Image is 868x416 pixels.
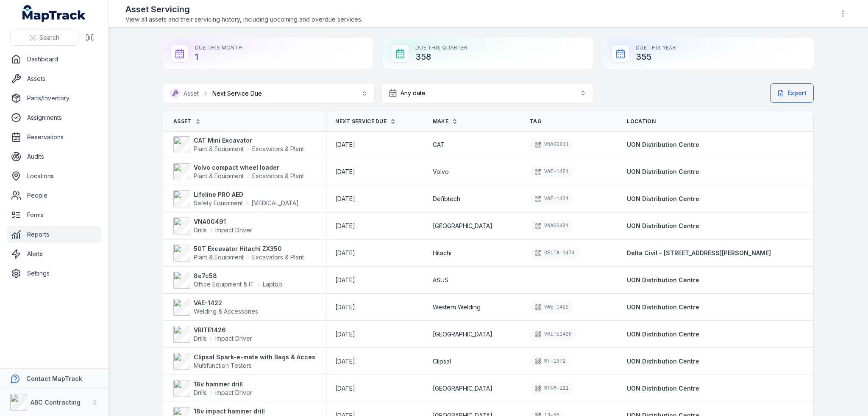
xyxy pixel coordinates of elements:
span: View all assets and their servicing history, including upcoming and overdue services. [125,15,362,24]
span: UON Distribution Centre [627,276,699,284]
strong: 18v hammer drill [194,380,252,388]
span: Hitachi [433,249,451,257]
div: MTFM-121 [530,383,574,394]
a: Forms [7,207,101,223]
span: [MEDICAL_DATA] [251,199,299,207]
a: UON Distribution Centre [627,222,699,230]
time: 01/09/2025, 9:00:00 pm [335,222,355,230]
a: Volvo compact wheel loaderPlant & EquipmentExcavators & Plant [173,163,304,180]
span: [DATE] [335,303,355,311]
span: Plant & Equipment [194,145,244,153]
span: Western Welding [433,303,481,311]
span: Tag [530,118,541,125]
a: 50T Excavator Hitachi ZX350Plant & EquipmentExcavators & Plant [173,245,304,262]
a: UON Distribution Centre [627,330,699,339]
a: Next Service Due [335,118,396,125]
span: [DATE] [335,358,355,365]
span: UON Distribution Centre [627,141,699,148]
a: UON Distribution Centre [627,384,699,393]
a: UON Distribution Centre [627,303,699,311]
div: VRITE1426 [530,328,577,340]
strong: Contact MapTrack [26,375,82,382]
span: Multifunction Testers [194,362,252,369]
div: VAE-1424 [530,193,574,205]
span: UON Distribution Centre [627,303,699,311]
span: [DATE] [335,249,355,256]
div: VNA00811 [530,139,574,151]
time: 18/07/2025, 9:00:00 pm [335,330,355,339]
a: Clipsal Spark-e-mate with Bags & AccessoriesMultifunction Testers [173,353,334,370]
span: ASUS [433,276,448,284]
span: [GEOGRAPHIC_DATA] [433,330,492,339]
a: Locations [7,168,101,185]
a: People [7,187,101,204]
span: Volvo [433,168,449,176]
strong: CAT Mini Excavator [194,136,304,145]
a: Make [433,118,458,125]
time: 20/11/2025, 11:00:00 pm [335,141,355,149]
a: 8e7c58Office Equipment & ITLaptop [173,272,282,289]
span: UON Distribution Centre [627,331,699,338]
span: Delta Civil - [STREET_ADDRESS][PERSON_NAME] [627,249,771,256]
strong: 50T Excavator Hitachi ZX350 [194,245,304,253]
strong: VRITE1426 [194,326,252,334]
span: Make [433,118,448,125]
a: Asset [173,118,201,125]
a: Parts/Inventory [7,90,101,107]
button: Export [770,83,814,103]
span: Excavators & Plant [252,172,304,180]
time: 18/07/2025, 9:00:00 pm [335,276,355,284]
div: DELTA-1474 [530,247,580,259]
span: Impact Driver [215,334,252,343]
a: VRITE1426DrillsImpact Driver [173,326,252,343]
div: MT-1372 [530,355,570,367]
time: 30/03/2025, 9:00:00 pm [335,384,355,393]
button: AssetNext Service Due [163,83,375,103]
button: Search [10,30,78,46]
time: 16/10/2025, 11:00:00 pm [335,168,355,176]
span: Impact Driver [215,226,252,234]
span: Office Equipment & IT [194,280,254,289]
span: [DATE] [335,222,355,229]
span: Drills [194,226,207,234]
a: Delta Civil - [STREET_ADDRESS][PERSON_NAME] [627,249,771,257]
span: Safety Equipment [194,199,243,207]
a: Reservations [7,129,101,146]
span: [GEOGRAPHIC_DATA] [433,384,492,393]
a: Assignments [7,109,101,126]
span: Plant & Equipment [194,253,244,262]
a: CAT Mini ExcavatorPlant & EquipmentExcavators & Plant [173,136,304,153]
span: UON Distribution Centre [627,195,699,202]
span: Search [39,33,59,42]
h2: Asset Servicing [125,3,362,15]
span: Excavators & Plant [252,145,304,153]
span: CAT [433,141,445,149]
span: UON Distribution Centre [627,168,699,175]
span: [DATE] [335,385,355,392]
span: [DATE] [335,195,355,202]
a: Settings [7,265,101,282]
strong: Volvo compact wheel loader [194,163,304,172]
a: UON Distribution Centre [627,195,699,203]
strong: 18v impact hammer drill [194,407,265,416]
a: Assets [7,70,101,87]
a: Reports [7,226,101,243]
span: Drills [194,388,207,397]
div: VAE-1422 [530,301,574,313]
span: Laptop [263,280,282,289]
strong: VNA00491 [194,218,252,226]
div: VNA00491 [530,220,574,232]
span: UON Distribution Centre [627,358,699,365]
strong: VAE-1422 [194,299,258,307]
span: [GEOGRAPHIC_DATA] [433,222,492,230]
a: Lifeline PRO AEDSafety Equipment[MEDICAL_DATA] [173,190,299,207]
strong: Lifeline PRO AED [194,190,299,199]
a: MapTrack [22,5,86,22]
strong: Clipsal Spark-e-mate with Bags & Accessories [194,353,334,361]
strong: 8e7c58 [194,272,282,280]
span: UON Distribution Centre [627,222,699,229]
span: Clipsal [433,357,451,366]
a: UON Distribution Centre [627,276,699,284]
a: 18v hammer drillDrillsImpact Driver [173,380,252,397]
button: Any date [381,83,593,103]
